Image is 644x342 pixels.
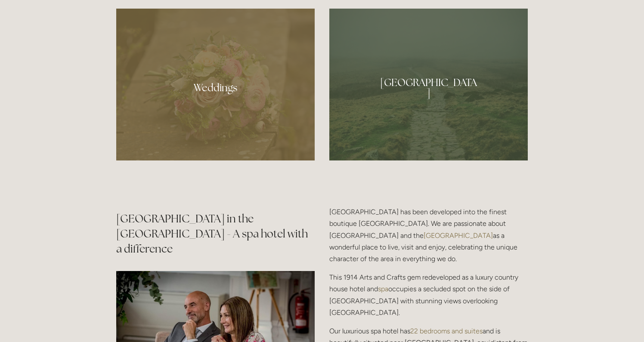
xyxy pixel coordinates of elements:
[329,271,528,318] p: This 1914 Arts and Crafts gem redeveloped as a luxury country house hotel and occupies a secluded...
[410,327,483,335] a: 22 bedrooms and suites
[329,206,528,265] p: [GEOGRAPHIC_DATA] has been developed into the finest boutique [GEOGRAPHIC_DATA]. We are passionat...
[116,211,315,256] h2: [GEOGRAPHIC_DATA] in the [GEOGRAPHIC_DATA] - A spa hotel with a difference
[116,9,315,160] a: Bouquet of flowers at Losehill Hotel
[329,9,528,160] a: Peak District path, Losehill hotel
[378,285,388,293] a: spa
[424,231,493,240] a: [GEOGRAPHIC_DATA]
